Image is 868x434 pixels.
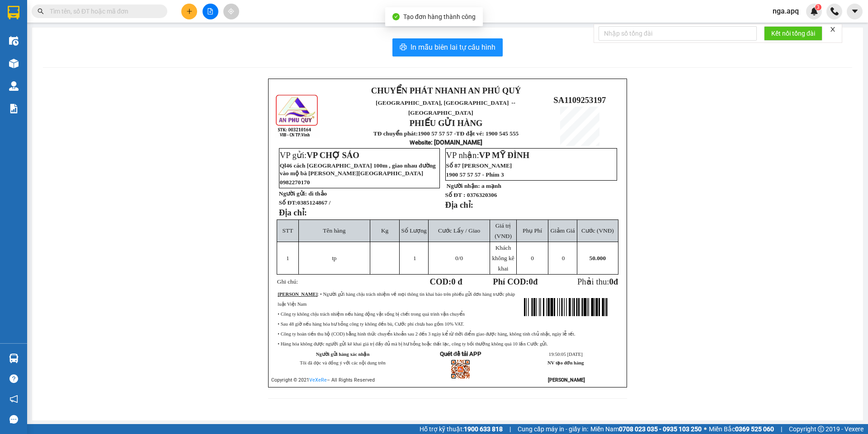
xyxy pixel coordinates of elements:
img: logo [275,93,320,138]
span: Giá trị (VNĐ) [495,222,512,239]
strong: Địa chỉ: [445,200,473,210]
span: message [9,415,18,424]
span: In mẫu biên lai tự cấu hình [410,42,495,53]
strong: NV tạo đơn hàng [547,360,584,365]
sup: 3 [815,4,821,10]
span: Số Lượng [401,227,427,234]
span: plus [186,8,193,14]
img: warehouse-icon [9,81,19,91]
img: phone-icon [830,7,839,15]
span: • Sau 48 giờ nếu hàng hóa hư hỏng công ty không đền bù, Cước phí chưa bao gồm 10% VAT. [278,322,464,327]
span: printer [400,43,407,52]
span: VP gửi: [280,150,359,160]
button: plus [181,4,197,19]
strong: TĐ đặt vé: 1900 545 555 [456,130,519,137]
input: Nhập số tổng đài [599,26,757,41]
span: 0 [531,255,534,261]
img: warehouse-icon [9,354,19,363]
span: Giảm Giá [550,227,575,234]
span: nga.apq [765,5,806,17]
strong: Địa chỉ: [279,208,307,217]
span: Phụ Phí [523,227,542,234]
img: logo [5,49,13,93]
span: | [781,424,782,434]
span: caret-down [851,7,859,15]
strong: Người gửi hàng xác nhận [316,352,370,357]
span: 50.000 [590,255,606,261]
span: ⚪️ [704,427,707,431]
span: 19:50:05 [DATE] [549,352,583,357]
span: VP MỸ ĐÌNH [479,150,530,160]
strong: COD: [430,277,462,286]
span: | [509,424,511,434]
span: 0376320306 [467,191,497,198]
button: caret-down [847,4,863,19]
span: VP CHỢ SÁO [307,150,359,160]
span: Website [410,139,431,146]
img: solution-icon [9,104,19,113]
span: dì thảo [308,190,327,197]
span: 3 [816,4,820,10]
span: Hỗ trợ kỹ thuật: [420,424,503,434]
span: 0 [529,277,533,286]
span: STT [283,227,293,234]
span: check-circle [392,13,400,20]
span: 1900 57 57 57 - Phím 3 [446,171,504,178]
span: Kg [381,227,388,234]
span: đ [613,277,618,286]
span: Phải thu: [577,277,618,286]
span: Khách không kê khai [492,244,514,272]
img: icon-new-feature [810,7,818,15]
span: aim [228,8,234,14]
strong: TĐ chuyển phát: [373,130,418,137]
strong: CHUYỂN PHÁT NHANH AN PHÚ QUÝ [15,7,80,37]
span: Miền Nam [590,424,702,434]
span: : • Người gửi hàng chịu trách nhiệm về mọi thông tin khai báo trên phiếu gửi đơn hàng trước pháp ... [278,292,515,307]
span: copyright [818,426,824,432]
img: logo-vxr [8,6,19,19]
span: Tôi đã đọc và đồng ý với các nội dung trên [300,360,386,365]
span: a mạnh [481,182,501,189]
strong: 1900 57 57 57 - [418,130,456,137]
button: file-add [203,4,218,19]
span: Cước Lấy / Giao [438,227,480,234]
strong: Số ĐT : [445,191,466,198]
span: • Công ty hoàn tiền thu hộ (COD) bằng hình thức chuyển khoản sau 2 đến 3 ngày kể từ thời điểm gia... [278,331,575,336]
img: warehouse-icon [9,59,19,68]
span: [GEOGRAPHIC_DATA], [GEOGRAPHIC_DATA] ↔ [GEOGRAPHIC_DATA] [14,38,81,69]
strong: [PERSON_NAME] [548,377,585,383]
button: aim [223,4,239,19]
strong: 0369 525 060 [735,425,774,433]
span: close [830,26,836,33]
input: Tìm tên, số ĐT hoặc mã đơn [50,6,156,16]
span: Cung cấp máy in - giấy in: [518,424,588,434]
span: VP nhận: [446,150,530,160]
strong: PHIẾU GỬI HÀNG [410,118,483,128]
span: Ghi chú: [277,278,298,285]
span: Số 87 [PERSON_NAME] [446,162,512,169]
span: file-add [207,8,213,14]
strong: : [DOMAIN_NAME] [410,139,482,146]
span: Kết nối tổng đài [771,28,815,38]
span: /0 [455,255,463,261]
strong: 0708 023 035 - 0935 103 250 [619,425,702,433]
strong: Phí COD: đ [493,277,538,286]
button: Kết nối tổng đài [764,26,822,41]
strong: 1900 633 818 [464,425,503,433]
img: warehouse-icon [9,36,19,46]
span: • Hàng hóa không được người gửi kê khai giá trị đầy đủ mà bị hư hỏng hoặc thất lạc, công ty bồi t... [278,341,548,346]
button: printerIn mẫu biên lai tự cấu hình [392,38,503,56]
span: notification [9,395,18,403]
strong: [PERSON_NAME] [278,292,317,297]
a: VeXeRe [309,377,327,383]
strong: Quét để tải APP [440,350,481,357]
span: 1 [286,255,289,261]
span: Cước (VNĐ) [581,227,614,234]
span: Miền Bắc [709,424,774,434]
span: 0 [455,255,458,261]
span: Tạo đơn hàng thành công [403,13,476,20]
span: 1 [413,255,416,261]
span: search [38,8,44,14]
span: • Công ty không chịu trách nhiệm nếu hàng động vật sống bị chết trong quá trình vận chuyển [278,312,465,317]
strong: CHUYỂN PHÁT NHANH AN PHÚ QUÝ [371,86,521,95]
